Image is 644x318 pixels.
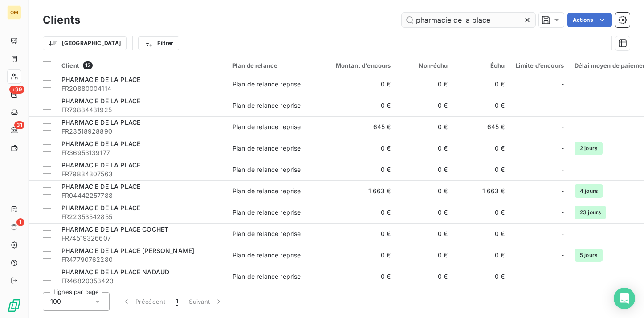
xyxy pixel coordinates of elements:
[561,208,564,217] span: -
[561,229,564,238] span: -
[320,223,396,245] td: 0 €
[61,204,140,212] span: PHARMACIE DE LA PLACE
[61,127,222,136] span: FR23518928890
[138,36,179,50] button: Filtrer
[402,13,535,27] input: Rechercher
[453,116,510,138] td: 645 €
[320,266,396,287] td: 0 €
[7,5,21,20] div: OM
[320,116,396,138] td: 645 €
[561,251,564,260] span: -
[320,159,396,180] td: 0 €
[171,292,183,311] button: 1
[61,268,169,276] span: PHARMACIE DE LA PLACE NADAUD
[320,245,396,266] td: 0 €
[61,106,222,114] span: FR79884431925
[396,138,453,159] td: 0 €
[396,202,453,223] td: 0 €
[61,140,140,147] span: PHARMACIE DE LA PLACE
[396,266,453,287] td: 0 €
[575,142,603,155] span: 2 jours
[7,298,21,313] img: Logo LeanPay
[320,202,396,223] td: 0 €
[453,95,510,116] td: 0 €
[43,36,127,50] button: [GEOGRAPHIC_DATA]
[176,297,178,306] span: 1
[396,180,453,202] td: 0 €
[83,61,93,69] span: 12
[561,122,564,131] span: -
[232,251,301,260] div: Plan de relance reprise
[61,225,168,233] span: PHARMACIE DE LA PLACE COCHET
[453,245,510,266] td: 0 €
[61,62,79,69] span: Client
[453,159,510,180] td: 0 €
[396,159,453,180] td: 0 €
[16,218,24,226] span: 1
[61,277,222,285] span: FR46820353423
[396,95,453,116] td: 0 €
[61,247,194,254] span: PHARMACIE DE LA PLACE [PERSON_NAME]
[453,266,510,287] td: 0 €
[61,76,140,83] span: PHARMACIE DE LA PLACE
[61,97,140,105] span: PHARMACIE DE LA PLACE
[183,292,228,311] button: Suivant
[61,212,222,221] span: FR22353542855
[453,73,510,95] td: 0 €
[567,13,612,27] button: Actions
[453,223,510,245] td: 0 €
[575,206,606,219] span: 23 jours
[232,62,314,69] div: Plan de relance
[232,208,301,217] div: Plan de relance reprise
[561,144,564,153] span: -
[232,101,301,110] div: Plan de relance reprise
[117,292,171,311] button: Précédent
[453,138,510,159] td: 0 €
[402,62,448,69] div: Non-échu
[9,86,24,94] span: +99
[561,101,564,110] span: -
[453,202,510,223] td: 0 €
[561,187,564,196] span: -
[232,80,301,89] div: Plan de relance reprise
[14,121,24,129] span: 31
[396,245,453,266] td: 0 €
[561,80,564,89] span: -
[43,12,80,28] h3: Clients
[320,73,396,95] td: 0 €
[561,165,564,174] span: -
[232,165,301,174] div: Plan de relance reprise
[320,95,396,116] td: 0 €
[61,148,222,157] span: FR36953139177
[575,249,603,262] span: 5 jours
[61,170,222,179] span: FR79834307563
[232,229,301,238] div: Plan de relance reprise
[61,255,222,264] span: FR47790762280
[396,223,453,245] td: 0 €
[561,272,564,281] span: -
[516,62,564,69] div: Limite d’encours
[61,161,140,169] span: PHARMACIE DE LA PLACE
[320,138,396,159] td: 0 €
[61,118,140,126] span: PHARMACIE DE LA PLACE
[61,183,140,190] span: PHARMACIE DE LA PLACE
[320,180,396,202] td: 1 663 €
[61,234,222,243] span: FR74519326607
[575,184,603,198] span: 4 jours
[396,116,453,138] td: 0 €
[614,288,635,309] div: Open Intercom Messenger
[61,84,222,93] span: FR20880004114
[61,191,222,200] span: FR04442257788
[325,62,391,69] div: Montant d'encours
[459,62,505,69] div: Échu
[396,73,453,95] td: 0 €
[453,180,510,202] td: 1 663 €
[232,122,301,131] div: Plan de relance reprise
[232,272,301,281] div: Plan de relance reprise
[50,297,61,306] span: 100
[232,187,301,196] div: Plan de relance reprise
[232,144,301,153] div: Plan de relance reprise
